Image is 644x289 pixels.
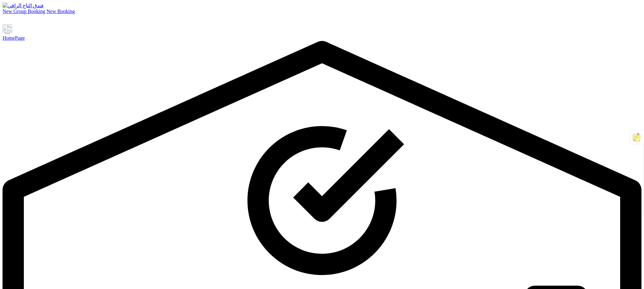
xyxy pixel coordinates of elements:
[3,35,641,41] div: HomePage
[12,19,20,24] a: Settings
[22,19,29,24] a: Staff feedback
[3,3,641,9] a: فندق التاج الراقي
[46,9,75,14] a: New Booking
[3,9,45,14] a: New Group Booking
[3,3,44,9] img: فندق التاج الراقي
[3,19,11,24] a: Support
[3,24,641,41] a: HomePage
